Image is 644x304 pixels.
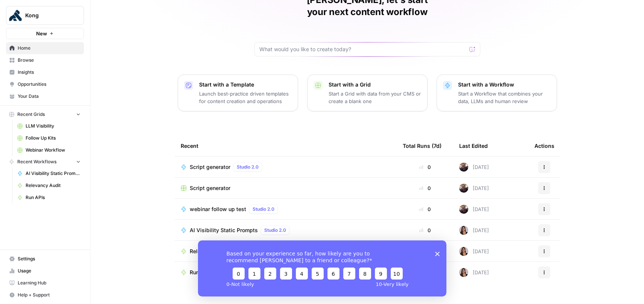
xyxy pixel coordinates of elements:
[14,179,84,192] a: Relevancy Audit
[6,90,84,102] a: Your Data
[26,123,81,129] span: LLM Visibility
[26,170,81,177] span: AI Visibility Static Prompts
[6,42,84,54] a: Home
[459,184,468,193] img: i1lzxaatsuxlpuwa4cydz74c39do
[14,192,84,204] a: Run APIs
[9,9,22,22] img: Kong Logo
[459,135,488,156] div: Last Edited
[190,269,212,276] span: Run APIs
[459,184,489,193] div: [DATE]
[181,226,391,235] a: AI Visibility Static PromptsStudio 2.0
[18,69,81,76] span: Insights
[6,277,84,289] a: Learning Hub
[26,182,81,189] span: Relevancy Audit
[237,164,259,170] span: Studio 2.0
[14,144,84,156] a: Webinar Workflow
[329,90,421,105] p: Start a Grid with data from your CMS or create a blank one
[199,90,292,105] p: Launch best-practice driven templates for content creation and operations
[18,280,81,286] span: Learning Hub
[459,163,468,172] img: i1lzxaatsuxlpuwa4cydz74c39do
[181,184,391,192] a: Script generator
[18,255,81,262] span: Settings
[14,120,84,132] a: LLM Visibility
[458,81,551,88] p: Start with a Workflow
[6,66,84,78] a: Insights
[459,268,489,277] div: [DATE]
[190,184,230,192] span: Script generator
[437,74,557,111] button: Start with a WorkflowStart a Workflow that combines your data, LLMs and human review
[6,6,84,25] button: Workspace: Kong
[178,74,298,111] button: Start with a TemplateLaunch best-practice driven templates for content creation and operations
[26,194,81,201] span: Run APIs
[36,30,47,37] span: New
[6,78,84,90] a: Opportunities
[459,205,489,214] div: [DATE]
[199,81,292,88] p: Start with a Template
[253,206,274,213] span: Studio 2.0
[18,292,81,298] span: Help + Support
[459,268,468,277] img: sxi2uv19sgqy0h2kayksa05wk9fr
[6,156,84,167] button: Recent Workflows
[18,93,81,100] span: Your Data
[6,54,84,66] a: Browse
[534,135,554,156] div: Actions
[307,74,428,111] button: Start with a GridStart a Grid with data from your CMS or create a blank one
[17,158,56,165] span: Recent Workflows
[17,111,45,118] span: Recent Grids
[190,226,258,234] span: AI Visibility Static Prompts
[181,247,391,256] a: Relevancy AuditStudio 2.0
[181,135,391,156] div: Recent
[459,205,468,214] img: i1lzxaatsuxlpuwa4cydz74c39do
[459,226,489,235] div: [DATE]
[18,81,81,88] span: Opportunities
[190,248,231,255] span: Relevancy Audit
[190,205,246,213] span: webinar follow up test
[14,167,84,179] a: AI Visibility Static Prompts
[403,163,447,171] div: 0
[18,45,81,52] span: Home
[403,135,442,156] div: Total Runs (7d)
[18,57,81,64] span: Browse
[190,163,230,171] span: Script generator
[459,247,468,256] img: sxi2uv19sgqy0h2kayksa05wk9fr
[26,147,81,154] span: Webinar Workflow
[198,240,446,296] iframe: Survey from AirOps
[459,226,468,235] img: sxi2uv19sgqy0h2kayksa05wk9fr
[6,289,84,301] button: Help + Support
[14,132,84,144] a: Follow Up Kits
[181,268,391,277] a: Run APIsStudio 2.0
[458,90,551,105] p: Start a Workflow that combines your data, LLMs and human review
[6,265,84,277] a: Usage
[259,46,466,53] input: What would you like to create today?
[181,163,391,172] a: Script generatorStudio 2.0
[18,268,81,274] span: Usage
[181,205,391,214] a: webinar follow up testStudio 2.0
[6,109,84,120] button: Recent Grids
[25,12,71,19] span: Kong
[26,135,81,141] span: Follow Up Kits
[459,163,489,172] div: [DATE]
[403,226,447,234] div: 0
[459,247,489,256] div: [DATE]
[329,81,421,88] p: Start with a Grid
[264,227,286,234] span: Studio 2.0
[6,253,84,265] a: Settings
[403,205,447,213] div: 0
[6,28,84,39] button: New
[403,184,447,192] div: 0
